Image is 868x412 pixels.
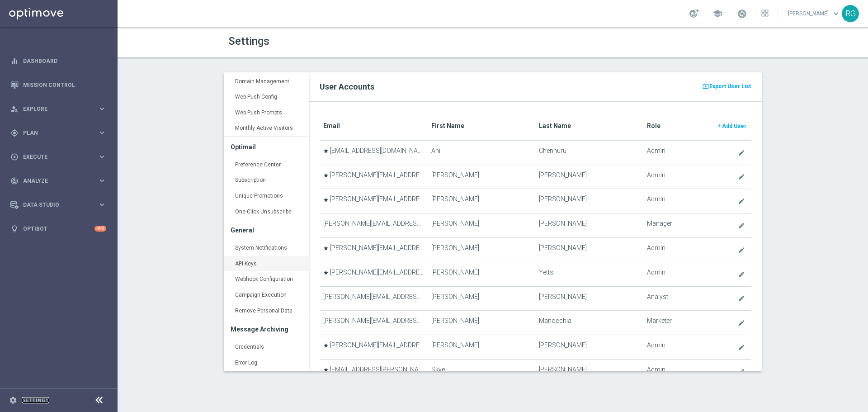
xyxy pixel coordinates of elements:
[323,148,329,154] i: star
[224,287,309,303] a: Campaign Execution
[98,104,106,113] i: keyboard_arrow_right
[224,120,309,137] a: Monthly Active Visitors
[428,165,535,189] td: [PERSON_NAME]
[647,244,665,252] span: Admin
[787,7,842,20] a: [PERSON_NAME]keyboard_arrow_down
[10,177,107,185] div: track_changes Analyze keyboard_arrow_right
[10,49,106,73] div: Dashboard
[428,262,535,286] td: [PERSON_NAME]
[224,204,309,220] a: One-Click Unsubscribe
[10,225,107,232] button: lightbulb Optibot +10
[224,89,309,105] a: Web Push Config
[10,201,98,209] div: Data Studio
[738,271,745,278] i: create
[647,293,668,301] span: Analyst
[738,149,745,156] i: create
[842,5,859,22] div: RG
[535,213,643,238] td: [PERSON_NAME]
[738,319,745,327] i: create
[323,197,329,203] i: star
[320,286,427,311] td: [PERSON_NAME][EMAIL_ADDRESS][DOMAIN_NAME]
[738,295,745,302] i: create
[10,57,19,65] i: equalizer
[647,366,665,374] span: Admin
[712,9,722,19] span: school
[23,154,98,160] span: Execute
[10,105,19,113] i: person_search
[23,217,94,241] a: Optibot
[320,165,427,189] td: [PERSON_NAME][EMAIL_ADDRESS][PERSON_NAME][PERSON_NAME][DOMAIN_NAME]
[231,319,302,339] h3: Message Archiving
[98,128,106,137] i: keyboard_arrow_right
[428,359,535,384] td: Skye
[323,173,329,178] i: star
[535,335,643,360] td: [PERSON_NAME]
[535,286,643,311] td: [PERSON_NAME]
[10,129,98,137] div: Plan
[320,81,751,92] h2: User Accounts
[10,177,19,185] i: track_changes
[10,105,107,113] button: person_search Explore keyboard_arrow_right
[94,226,106,232] div: +10
[98,176,106,185] i: keyboard_arrow_right
[231,220,302,240] h3: General
[738,246,745,254] i: create
[10,201,107,208] button: Data Studio keyboard_arrow_right
[431,122,464,129] translate: First Name
[10,105,98,113] div: Explore
[228,35,486,48] h1: Settings
[647,269,665,276] span: Admin
[10,177,98,185] div: Analyze
[224,271,309,288] a: Webhook Configuration
[647,341,665,349] span: Admin
[647,147,665,155] span: Admin
[738,222,745,229] i: create
[320,237,427,262] td: [PERSON_NAME][EMAIL_ADDRESS][PERSON_NAME][PERSON_NAME][DOMAIN_NAME]
[323,246,329,251] i: star
[320,189,427,213] td: [PERSON_NAME][EMAIL_ADDRESS][PERSON_NAME][PERSON_NAME][DOMAIN_NAME]
[535,237,643,262] td: [PERSON_NAME]
[323,270,329,275] i: star
[702,82,709,91] i: present_to_all
[647,220,672,227] span: Manager
[231,137,302,157] h3: Optimail
[320,213,427,238] td: [PERSON_NAME][EMAIL_ADDRESS][PERSON_NAME][PERSON_NAME][DOMAIN_NAME]
[717,123,721,129] span: +
[9,396,17,404] i: settings
[323,343,329,348] i: star
[23,106,98,112] span: Explore
[535,165,643,189] td: [PERSON_NAME]
[10,153,19,161] i: play_circle_outline
[738,344,745,351] i: create
[98,152,106,161] i: keyboard_arrow_right
[428,335,535,360] td: [PERSON_NAME]
[98,200,106,209] i: keyboard_arrow_right
[428,140,535,165] td: Anil
[709,81,751,92] span: Export User List
[428,189,535,213] td: [PERSON_NAME]
[224,339,309,355] a: Credentials
[647,317,672,325] span: Marketer
[224,240,309,256] a: System Notifications
[535,140,643,165] td: Chennuru
[224,172,309,189] a: Subscription
[647,171,665,179] span: Admin
[10,57,107,65] button: equalizer Dashboard
[23,202,98,208] span: Data Studio
[10,129,107,137] button: gps_fixed Plan keyboard_arrow_right
[647,195,665,203] span: Admin
[224,105,309,121] a: Web Push Prompts
[10,153,98,161] div: Execute
[428,213,535,238] td: [PERSON_NAME]
[535,359,643,384] td: [PERSON_NAME]
[428,311,535,335] td: [PERSON_NAME]
[23,73,106,97] a: Mission Control
[10,153,107,161] button: play_circle_outline Execute keyboard_arrow_right
[10,81,107,89] div: Mission Control
[320,311,427,335] td: [PERSON_NAME][EMAIL_ADDRESS][PERSON_NAME][PERSON_NAME][DOMAIN_NAME]
[320,359,427,384] td: [EMAIL_ADDRESS][PERSON_NAME][PERSON_NAME][DOMAIN_NAME]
